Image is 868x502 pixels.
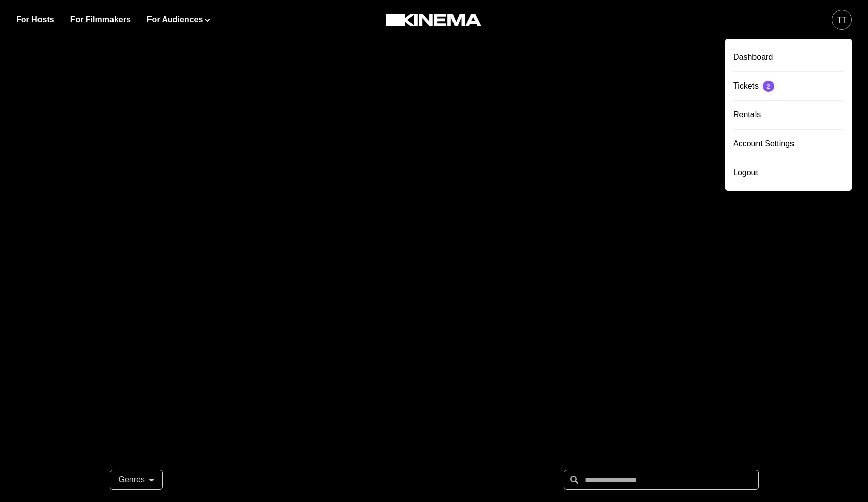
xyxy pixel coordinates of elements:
a: Dashboard [733,43,844,72]
div: tt [837,14,847,26]
div: Dashboard [733,43,844,71]
div: 2 [767,83,770,90]
a: Rentals [733,101,844,130]
div: Rentals [733,101,844,129]
div: Tickets [733,72,844,100]
a: Tickets 2 [733,72,844,101]
button: Genres [110,470,163,490]
button: For Audiences [147,14,210,26]
a: Account Settings [733,130,844,158]
div: Account Settings [733,130,844,158]
a: For Hosts [16,14,54,26]
a: For Filmmakers [70,14,131,26]
button: Logout [733,158,844,187]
